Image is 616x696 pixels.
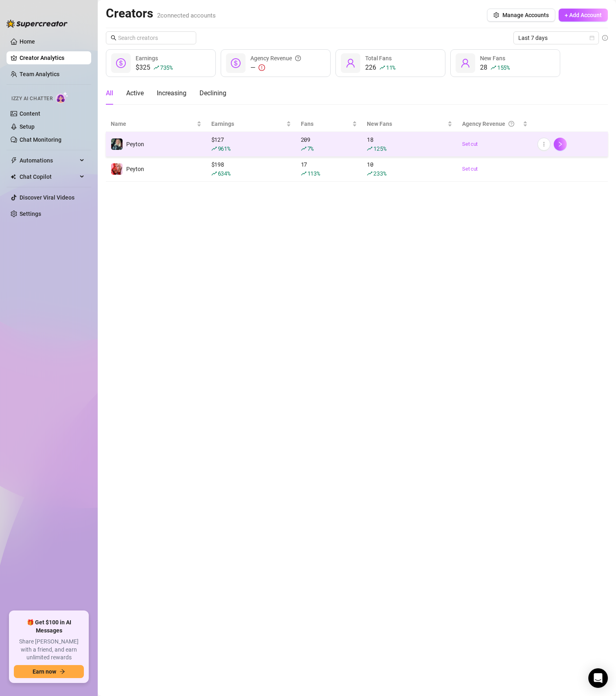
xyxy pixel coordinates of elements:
[491,65,496,70] span: rise
[518,32,594,44] span: Last 7 days
[20,110,40,117] a: Content
[493,12,499,18] span: setting
[373,169,386,177] span: 233 %
[56,92,68,103] img: AI Chatter
[557,141,563,147] span: right
[365,63,395,72] div: 226
[11,157,17,164] span: thunderbolt
[106,88,113,98] div: All
[20,123,35,130] a: Setup
[116,58,126,68] span: dollar-circle
[218,169,230,177] span: 634 %
[301,171,307,176] span: rise
[211,160,291,178] div: $ 198
[7,20,68,28] img: logo-BBDzfeDw.svg
[126,166,144,172] span: Peyton
[301,160,357,178] div: 17
[502,12,549,18] span: Manage Accounts
[20,154,77,167] span: Automations
[11,95,53,103] span: Izzy AI Chatter
[367,135,452,153] div: 18
[20,51,85,64] a: Creator Analytics
[231,58,241,68] span: dollar-circle
[160,64,173,71] span: 735 %
[106,6,216,21] h2: Creators
[373,145,386,152] span: 125 %
[386,64,395,71] span: 11 %
[59,669,65,674] span: arrow-right
[259,64,265,71] span: exclamation-circle
[111,163,123,175] img: Peyton
[126,88,144,98] div: Active
[20,136,61,143] a: Chat Monitoring
[157,12,216,19] span: 2 connected accounts
[307,169,320,177] span: 113 %
[362,116,457,132] th: New Fans
[301,146,307,151] span: rise
[462,140,528,148] a: Set cut
[462,119,521,128] div: Agency Revenue
[20,71,59,77] a: Team Analytics
[126,141,144,147] span: Peyton
[296,116,362,132] th: Fans
[153,65,159,70] span: rise
[480,55,505,61] span: New Fans
[509,119,514,128] span: question-circle
[33,668,56,675] span: Earn now
[211,146,217,151] span: rise
[20,38,35,45] a: Home
[367,119,446,128] span: New Fans
[367,160,452,178] div: 10
[295,54,301,63] span: question-circle
[590,35,594,40] span: calendar
[211,171,217,176] span: rise
[379,65,385,70] span: rise
[462,165,528,173] a: Set cut
[206,116,296,132] th: Earnings
[367,146,373,151] span: rise
[307,145,313,152] span: 7 %
[480,63,510,72] div: 28
[136,55,158,61] span: Earnings
[346,58,355,68] span: user
[602,35,608,41] span: info-circle
[14,665,84,678] button: Earn nowarrow-right
[211,119,285,128] span: Earnings
[554,138,567,151] button: right
[14,638,84,662] span: Share [PERSON_NAME] with a friend, and earn unlimited rewards
[20,170,77,183] span: Chat Copilot
[11,174,16,180] img: Chat Copilot
[111,119,195,128] span: Name
[559,9,608,22] button: + Add Account
[365,55,392,61] span: Total Fans
[199,88,226,98] div: Declining
[250,63,301,72] div: —
[487,9,555,22] button: Manage Accounts
[588,668,608,688] div: Open Intercom Messenger
[111,35,116,41] span: search
[106,116,206,132] th: Name
[497,64,510,71] span: 155 %
[111,138,123,150] img: Peyton
[541,141,547,147] span: more
[157,88,186,98] div: Increasing
[136,63,173,72] div: $325
[218,145,230,152] span: 961 %
[250,54,301,63] div: Agency Revenue
[460,58,470,68] span: user
[20,194,75,201] a: Discover Viral Videos
[14,619,84,635] span: 🎁 Get $100 in AI Messages
[301,135,357,153] div: 209
[20,211,41,217] a: Settings
[565,12,602,18] span: + Add Account
[211,135,291,153] div: $ 127
[118,33,185,42] input: Search creators
[301,119,351,128] span: Fans
[367,171,373,176] span: rise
